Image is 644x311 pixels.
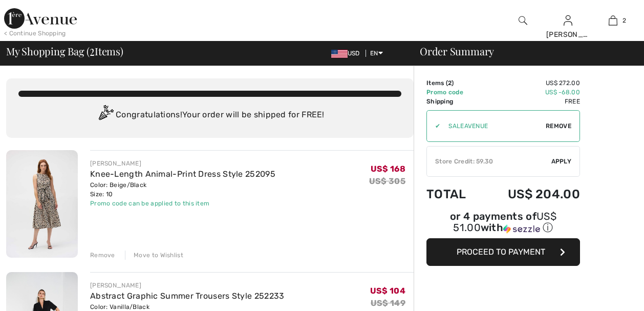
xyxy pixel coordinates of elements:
[448,79,452,87] span: 2
[369,176,405,186] s: US$ 305
[609,14,617,27] img: My Bag
[371,164,405,174] span: US$ 168
[370,286,405,296] span: US$ 104
[4,8,77,29] img: 1ère Avenue
[426,97,481,106] td: Shipping
[90,159,275,168] div: [PERSON_NAME]
[426,238,580,266] button: Proceed to Payment
[18,105,401,126] div: Congratulations! Your order will be shipped for FREE!
[331,50,364,57] span: USD
[6,150,78,258] img: Knee-Length Animal-Print Dress Style 252095
[453,210,556,234] span: US$ 51.00
[90,199,275,208] div: Promo code can be applied to this item
[407,46,638,56] div: Order Summary
[90,291,285,301] a: Abstract Graphic Summer Trousers Style 252233
[90,169,275,179] a: Knee-Length Animal-Print Dress Style 252095
[426,212,580,235] div: or 4 payments of with
[591,14,635,27] a: 2
[564,14,572,27] img: My Info
[481,177,580,212] td: US$ 204.00
[95,105,116,126] img: Congratulation2.svg
[370,50,383,57] span: EN
[427,121,440,131] div: ✔
[371,298,405,308] s: US$ 149
[481,88,580,97] td: US$ -68.00
[90,180,275,199] div: Color: Beige/Black Size: 10
[6,46,123,56] span: My Shopping Bag ( Items)
[457,247,545,257] span: Proceed to Payment
[546,29,590,40] div: [PERSON_NAME]
[440,111,546,141] input: Promo code
[564,15,572,25] a: Sign In
[426,177,481,212] td: Total
[125,251,183,260] div: Move to Wishlist
[427,157,551,166] div: Store Credit: 59.30
[546,121,571,131] span: Remove
[503,224,540,234] img: Sezzle
[4,29,66,38] div: < Continue Shopping
[90,251,115,260] div: Remove
[551,157,572,166] span: Apply
[90,44,95,57] span: 2
[481,97,580,106] td: Free
[426,78,481,88] td: Items ( )
[519,14,527,27] img: search the website
[426,88,481,97] td: Promo code
[331,50,348,58] img: US Dollar
[481,78,580,88] td: US$ 272.00
[426,212,580,238] div: or 4 payments ofUS$ 51.00withSezzle Click to learn more about Sezzle
[90,281,285,290] div: [PERSON_NAME]
[622,16,626,25] span: 2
